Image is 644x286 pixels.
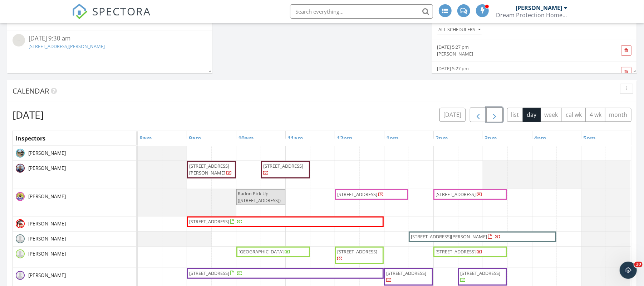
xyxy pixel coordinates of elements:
[189,270,229,276] span: [STREET_ADDRESS]
[13,86,49,96] span: Calendar
[286,133,305,144] a: 11am
[437,51,599,57] div: [PERSON_NAME]
[27,220,67,227] span: [PERSON_NAME]
[239,248,284,255] span: [GEOGRAPHIC_DATA]
[540,108,562,122] button: week
[27,250,67,257] span: [PERSON_NAME]
[13,108,44,122] h2: [DATE]
[187,133,203,144] a: 9am
[13,34,25,47] img: streetview
[605,108,631,122] button: month
[27,272,67,279] span: [PERSON_NAME]
[437,72,599,79] div: [PERSON_NAME]
[263,163,303,169] span: [STREET_ADDRESS]
[335,133,354,144] a: 12pm
[29,34,191,43] div: [DATE] 9:30 am
[16,149,25,158] img: img_6992.jpg
[16,192,25,201] img: home_inspection_matt_mahurt2.jpg
[337,191,377,197] span: [STREET_ADDRESS]
[16,219,25,228] img: fb0c2aba254248a8b70e47b105d21e65.jpeg
[72,10,151,25] a: SPECTORA
[436,191,476,197] span: [STREET_ADDRESS]
[496,11,568,19] div: Dream Protection Home Inspection LLC
[189,163,229,176] span: [STREET_ADDRESS][PERSON_NAME]
[434,133,450,144] a: 2pm
[72,4,88,19] img: The Best Home Inspection Software - Spectora
[562,108,586,122] button: cal wk
[486,108,503,122] button: Next day
[16,234,25,243] img: default-user-f0147aede5fd5fa78ca7ade42f37bd4542148d508eef1c3d3ea960f66861d68b.jpg
[386,270,426,276] span: [STREET_ADDRESS]
[436,248,476,255] span: [STREET_ADDRESS]
[16,164,25,173] img: 20241205_093900_1.jpg
[29,43,105,49] a: [STREET_ADDRESS][PERSON_NAME]
[581,133,598,144] a: 5pm
[523,108,541,122] button: day
[27,193,67,200] span: [PERSON_NAME]
[27,165,67,172] span: [PERSON_NAME]
[439,108,466,122] button: [DATE]
[16,249,25,258] img: default-user-f0147aede5fd5fa78ca7ade42f37bd4542148d508eef1c3d3ea960f66861d68b.jpg
[13,34,207,51] a: [DATE] 9:30 am [STREET_ADDRESS][PERSON_NAME]
[236,133,256,144] a: 10am
[384,133,400,144] a: 1pm
[483,133,499,144] a: 3pm
[27,235,67,242] span: [PERSON_NAME]
[437,65,599,79] a: [DATE] 5:27 pm [PERSON_NAME]
[585,108,605,122] button: 4 wk
[16,134,45,142] span: Inspectors
[532,133,549,144] a: 4pm
[437,44,599,57] a: [DATE] 5:27 pm [PERSON_NAME]
[437,44,599,51] div: [DATE] 5:27 pm
[290,4,433,19] input: Search everything...
[437,25,482,35] button: All schedulers
[437,65,599,72] div: [DATE] 5:27 pm
[238,190,281,204] span: Radon Pick Up ([STREET_ADDRESS])
[16,271,25,280] img: default-user-f0147aede5fd5fa78ca7ade42f37bd4542148d508eef1c3d3ea960f66861d68b.jpg
[411,233,487,240] span: [STREET_ADDRESS][PERSON_NAME]
[337,248,377,255] span: [STREET_ADDRESS]
[516,4,562,11] div: [PERSON_NAME]
[470,108,487,122] button: Previous day
[507,108,523,122] button: list
[634,262,643,267] span: 10
[27,149,67,157] span: [PERSON_NAME]
[438,27,481,32] div: All schedulers
[189,218,229,225] span: [STREET_ADDRESS]
[460,270,500,276] span: [STREET_ADDRESS]
[93,4,151,19] span: SPECTORA
[620,262,637,279] iframe: Intercom live chat
[138,133,154,144] a: 8am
